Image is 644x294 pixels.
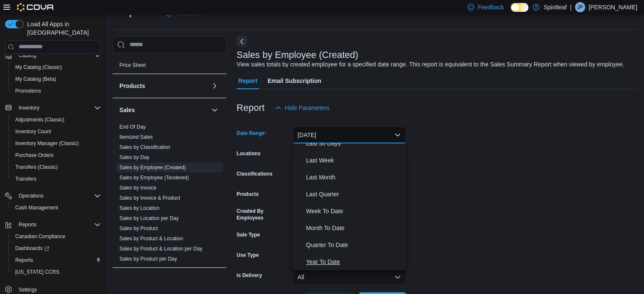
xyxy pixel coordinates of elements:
[15,176,36,182] span: Transfers
[306,206,403,216] span: Week To Date
[119,205,160,211] a: Sales by Location
[119,144,170,150] a: Sales by Classification
[15,220,40,230] button: Reports
[12,74,60,84] a: My Catalog (Beta)
[12,86,101,96] span: Promotions
[119,124,146,130] a: End Of Day
[119,144,170,151] span: Sales by Classification
[12,162,101,172] span: Transfers (Classic)
[119,82,145,90] h3: Products
[12,255,36,265] a: Reports
[24,20,101,37] span: Load All Apps in [GEOGRAPHIC_DATA]
[237,36,247,47] button: Next
[8,254,104,266] button: Reports
[237,191,259,198] label: Products
[8,137,104,149] button: Inventory Manager (Classic)
[119,195,180,201] span: Sales by Invoice & Product
[119,154,149,160] a: Sales by Day
[544,2,567,12] p: Spiritleaf
[15,152,54,159] span: Purchase Orders
[12,255,101,265] span: Reports
[19,52,36,59] span: Catalog
[12,267,63,277] a: [US_STATE] CCRS
[237,252,259,258] label: Use Type
[15,64,62,71] span: My Catalog (Classic)
[12,174,40,184] a: Transfers
[15,257,33,264] span: Reports
[119,225,158,231] a: Sales by Product
[119,185,156,191] a: Sales by Invoice
[19,221,36,228] span: Reports
[306,223,403,233] span: Month To Date
[570,2,572,12] p: |
[15,233,65,240] span: Canadian Compliance
[12,74,101,84] span: My Catalog (Beta)
[119,225,158,232] span: Sales by Product
[8,173,104,185] button: Transfers
[285,104,329,112] span: Hide Parameters
[12,231,69,242] a: Canadian Compliance
[119,256,177,262] a: Sales by Product per Day
[306,189,403,199] span: Last Quarter
[15,191,47,201] button: Operations
[306,155,403,165] span: Last Week
[8,266,104,278] button: [US_STATE] CCRS
[119,246,202,252] a: Sales by Product & Location per Day
[12,86,44,96] a: Promotions
[8,149,104,161] button: Purchase Orders
[2,102,104,114] button: Inventory
[210,105,220,115] button: Sales
[293,143,406,270] div: Select listbox
[237,231,260,238] label: Sale Type
[8,242,104,254] a: Dashboards
[119,175,189,181] a: Sales by Employee (Tendered)
[2,190,104,202] button: Operations
[119,154,149,161] span: Sales by Day
[293,126,406,143] button: [DATE]
[238,72,257,89] span: Report
[2,219,104,231] button: Reports
[12,243,53,253] a: Dashboards
[12,231,101,242] span: Canadian Compliance
[12,138,82,148] a: Inventory Manager (Classic)
[15,88,41,94] span: Promotions
[478,3,503,11] span: Feedback
[119,245,202,252] span: Sales by Product & Location per Day
[237,150,261,157] label: Locations
[15,140,79,147] span: Inventory Manager (Classic)
[15,128,51,135] span: Inventory Count
[12,115,101,125] span: Adjustments (Classic)
[8,73,104,85] button: My Catalog (Beta)
[8,114,104,126] button: Adjustments (Classic)
[237,272,262,279] label: Is Delivery
[119,82,208,90] button: Products
[119,215,179,221] a: Sales by Location per Day
[15,116,64,123] span: Adjustments (Classic)
[119,165,186,170] a: Sales by Employee (Created)
[19,104,39,111] span: Inventory
[8,161,104,173] button: Transfers (Classic)
[210,81,220,91] button: Products
[237,130,267,137] label: Date Range
[8,231,104,242] button: Canadian Compliance
[119,124,146,130] span: End Of Day
[12,203,101,213] span: Cash Management
[306,257,403,267] span: Year To Date
[15,103,101,113] span: Inventory
[119,184,156,191] span: Sales by Invoice
[15,245,49,252] span: Dashboards
[12,138,101,148] span: Inventory Manager (Classic)
[19,286,37,293] span: Settings
[511,3,528,12] input: Dark Mode
[268,72,321,89] span: Email Subscription
[237,103,265,113] h3: Report
[119,62,146,68] a: Price Sheet
[113,60,227,74] div: Pricing
[12,267,101,277] span: Washington CCRS
[119,106,135,114] h3: Sales
[12,115,68,125] a: Adjustments (Classic)
[15,50,39,60] button: Catalog
[15,269,59,275] span: [US_STATE] CCRS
